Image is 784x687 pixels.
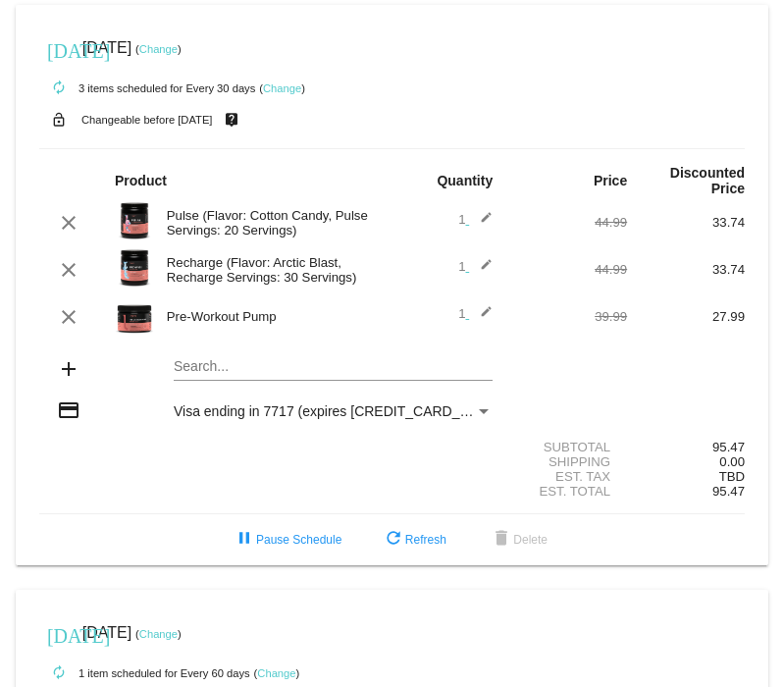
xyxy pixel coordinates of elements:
[719,454,745,469] span: 0.00
[157,255,392,285] div: Recharge (Flavor: Arctic Blast, Recharge Servings: 30 Servings)
[509,484,627,499] div: Est. Total
[39,667,250,679] small: 1 item scheduled for Every 60 days
[47,37,71,61] mat-icon: [DATE]
[47,622,71,646] mat-icon: [DATE]
[47,107,71,132] mat-icon: lock_open
[509,454,627,469] div: Shipping
[81,114,213,126] small: Changeable before [DATE]
[139,43,178,55] a: Change
[157,309,392,324] div: Pre-Workout Pump
[259,82,305,94] small: ( )
[627,440,745,454] div: 95.47
[458,212,493,227] span: 1
[135,628,182,640] small: ( )
[509,215,627,230] div: 44.99
[627,309,745,324] div: 27.99
[474,522,563,557] button: Delete
[469,305,493,329] mat-icon: edit
[57,211,80,235] mat-icon: clear
[174,403,493,419] mat-select: Payment Method
[115,201,154,240] img: Pulse-20S-Cotton-Candy-Roman-Berezecky-2.png
[57,305,80,329] mat-icon: clear
[217,522,357,557] button: Pause Schedule
[627,215,745,230] div: 33.74
[174,403,502,419] span: Visa ending in 7717 (expires [CREDIT_CARD_DATA])
[382,533,446,547] span: Refresh
[139,628,178,640] a: Change
[670,165,745,196] strong: Discounted Price
[509,262,627,277] div: 44.99
[174,359,493,375] input: Search...
[57,357,80,381] mat-icon: add
[233,533,341,547] span: Pause Schedule
[57,398,80,422] mat-icon: credit_card
[115,173,167,188] strong: Product
[47,77,71,100] mat-icon: autorenew
[594,173,627,188] strong: Price
[469,258,493,282] mat-icon: edit
[509,469,627,484] div: Est. Tax
[135,43,182,55] small: ( )
[254,667,300,679] small: ( )
[712,484,745,499] span: 95.47
[257,667,295,679] a: Change
[366,522,462,557] button: Refresh
[115,295,154,335] img: Image-1-Carousel-Pre-Workout-Pump-1000x1000-Transp.png
[39,82,255,94] small: 3 items scheduled for Every 30 days
[458,259,493,274] span: 1
[57,258,80,282] mat-icon: clear
[458,306,493,321] span: 1
[157,208,392,238] div: Pulse (Flavor: Cotton Candy, Pulse Servings: 20 Servings)
[509,309,627,324] div: 39.99
[220,107,243,132] mat-icon: live_help
[469,211,493,235] mat-icon: edit
[627,262,745,277] div: 33.74
[509,440,627,454] div: Subtotal
[263,82,301,94] a: Change
[490,533,548,547] span: Delete
[437,173,493,188] strong: Quantity
[719,469,745,484] span: TBD
[382,528,405,552] mat-icon: refresh
[47,661,71,685] mat-icon: autorenew
[490,528,513,552] mat-icon: delete
[115,248,154,288] img: Image-1-Carousel-Recharge30S-Arctic-Blast-1000x1000-Transp.png
[233,528,256,552] mat-icon: pause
